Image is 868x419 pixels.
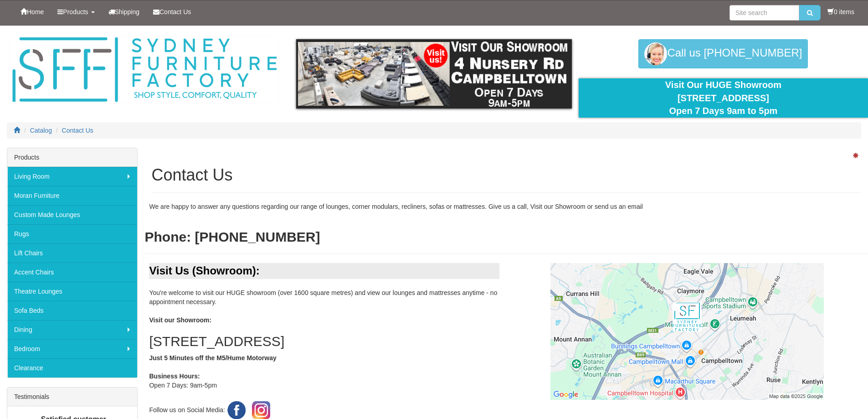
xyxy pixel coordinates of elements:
[149,334,499,349] h2: [STREET_ADDRESS]
[102,0,147,23] a: Shipping
[146,0,198,23] a: Contact Us
[7,263,137,282] a: Accent Chairs
[14,0,51,23] a: Home
[27,8,44,16] span: Home
[296,39,572,109] img: showroom.gif
[7,320,137,339] a: Dining
[149,316,499,362] b: Visit our Showroom: Just 5 Minutes off the M5/Hume Motorway
[550,263,824,400] img: Click to activate map
[7,282,137,301] a: Theatre Lounges
[827,7,854,16] li: 0 items
[7,205,137,224] a: Custom Made Lounges
[586,78,861,118] div: Visit Our HUGE Showroom [STREET_ADDRESS] Open 7 Days 9am to 5pm
[144,229,320,244] b: Phone: [PHONE_NUMBER]
[7,388,137,406] div: Testimonials
[8,35,281,105] img: Sydney Furniture Factory
[51,0,101,23] a: Products
[7,301,137,320] a: Sofa Beds
[159,8,191,16] span: Contact Us
[7,358,137,378] a: Clearance
[7,243,137,263] a: Lift Chairs
[7,186,137,205] a: Moran Furniture
[63,8,88,16] span: Products
[7,339,137,358] a: Bedroom
[62,127,93,134] a: Contact Us
[30,127,52,134] a: Catalog
[144,202,868,211] div: We are happy to answer any questions regarding our range of lounges, corner modulars, recliners, ...
[513,263,861,400] a: Click to activate map
[7,148,137,167] div: Products
[115,8,140,16] span: Shipping
[7,224,137,243] a: Rugs
[149,263,499,279] div: Visit Us (Showroom):
[149,372,200,380] b: Business Hours:
[729,5,799,21] input: Site search
[7,167,137,186] a: Living Room
[151,166,861,184] h1: Contact Us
